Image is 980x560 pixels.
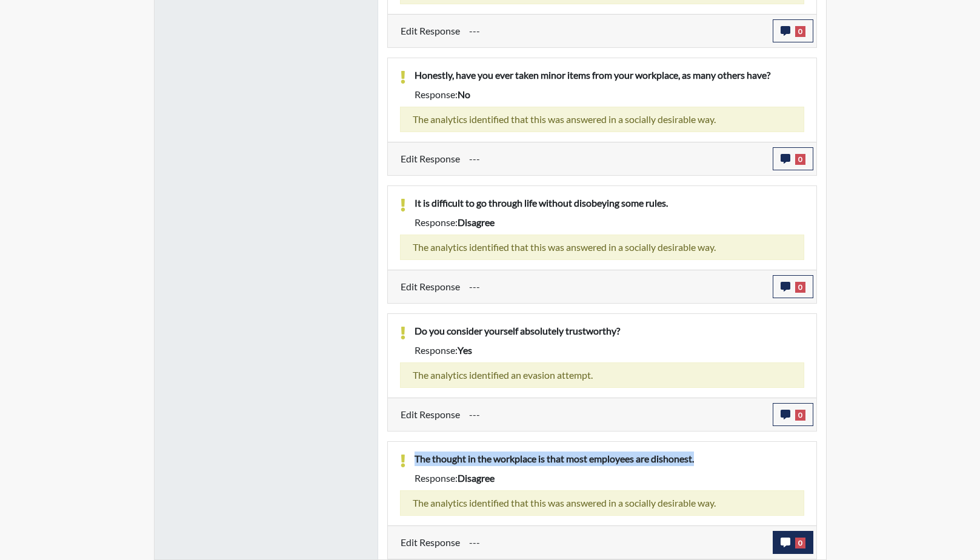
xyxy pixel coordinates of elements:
button: 0 [773,275,813,298]
button: 0 [773,531,813,554]
span: disagree [458,216,495,228]
p: Honestly, have you ever taken minor items from your workplace, as many others have? [415,68,804,82]
div: Update the test taker's response, the change might impact the score [460,531,773,554]
p: Do you consider yourself absolutely trustworthy? [415,324,804,338]
div: Response: [405,471,813,485]
button: 0 [773,147,813,170]
button: 0 [773,403,813,426]
span: 0 [795,26,805,37]
div: Update the test taker's response, the change might impact the score [460,19,773,42]
span: 0 [795,410,805,421]
label: Edit Response [401,531,460,554]
p: It is difficult to go through life without disobeying some rules. [415,196,804,210]
span: 0 [795,154,805,165]
label: Edit Response [401,147,460,170]
span: 0 [795,282,805,293]
div: The analytics identified an evasion attempt. [400,362,804,388]
label: Edit Response [401,403,460,426]
p: The thought in the workplace is that most employees are dishonest. [415,452,804,466]
div: The analytics identified that this was answered in a socially desirable way. [400,490,804,516]
label: Edit Response [401,275,460,298]
div: Response: [405,215,813,230]
div: Update the test taker's response, the change might impact the score [460,403,773,426]
button: 0 [773,19,813,42]
div: Update the test taker's response, the change might impact the score [460,275,773,298]
span: 0 [795,538,805,548]
span: disagree [458,472,495,484]
span: no [458,88,470,100]
div: Response: [405,87,813,102]
div: The analytics identified that this was answered in a socially desirable way. [400,235,804,260]
span: yes [458,344,472,356]
div: Response: [405,343,813,358]
div: Update the test taker's response, the change might impact the score [460,147,773,170]
label: Edit Response [401,19,460,42]
div: The analytics identified that this was answered in a socially desirable way. [400,107,804,132]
